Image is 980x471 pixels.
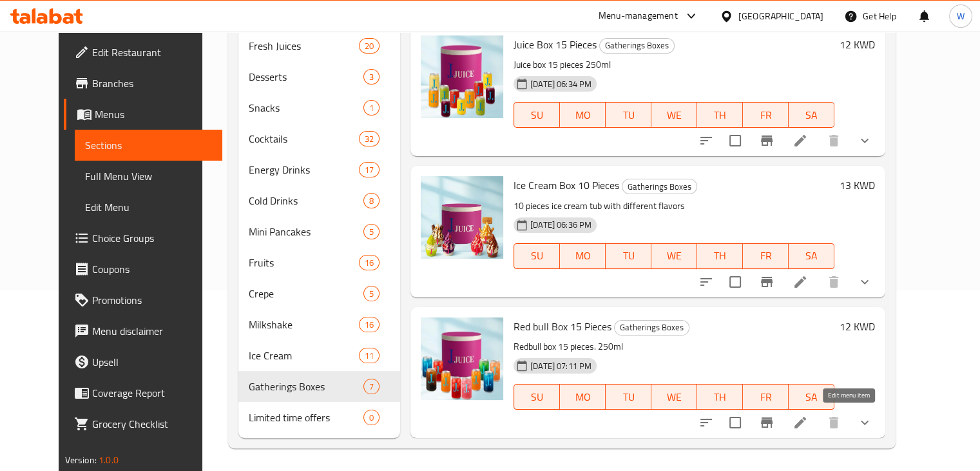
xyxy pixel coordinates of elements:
button: SA [789,384,834,410]
span: Snacks [249,100,363,115]
span: W [957,9,965,23]
span: SU [519,388,555,406]
span: FR [748,246,783,265]
button: Branch-specific-item [751,125,782,156]
a: Edit menu item [793,133,808,148]
button: Branch-specific-item [751,407,782,438]
button: WE [651,384,697,410]
div: Gatherings Boxes7 [238,371,400,402]
a: Choice Groups [64,223,222,254]
span: Version: [65,452,97,468]
div: items [363,69,380,85]
span: TH [702,388,738,406]
h6: 12 KWD [840,35,875,54]
span: TU [611,106,646,125]
nav: Menu sections [238,25,400,438]
span: Cold Drinks [249,193,363,208]
span: [DATE] 06:36 PM [525,219,597,231]
a: Coverage Report [64,377,222,408]
button: SU [514,384,560,410]
span: SA [794,106,829,125]
span: 20 [360,40,379,52]
div: items [359,255,380,270]
div: items [359,38,380,54]
button: TH [697,102,743,128]
span: Coupons [92,261,212,277]
button: show more [849,407,880,438]
span: Branches [92,75,212,91]
a: Full Menu View [75,161,222,192]
button: sort-choices [691,266,722,297]
button: TU [606,384,651,410]
a: Edit Menu [75,192,222,223]
div: Cold Drinks8 [238,185,400,216]
a: Branches [64,68,222,99]
span: 1 [364,102,379,114]
span: Energy Drinks [249,162,359,177]
span: Fruits [249,255,359,270]
svg: Show Choices [857,133,872,148]
h6: 12 KWD [840,317,875,336]
span: TH [702,106,738,125]
span: [DATE] 06:34 PM [525,78,597,90]
span: Gatherings Boxes [615,320,689,335]
button: MO [560,384,606,410]
a: Coupons [64,254,222,285]
div: Gatherings Boxes [622,179,697,194]
button: delete [818,266,849,297]
button: TH [697,243,743,269]
span: Limited time offers [249,410,363,425]
div: items [359,162,380,177]
span: Desserts [249,69,363,85]
p: Redbull box 15 pieces. 250ml [514,339,834,355]
span: Edit Menu [85,199,212,215]
span: 5 [364,226,379,238]
span: Crepe [249,286,363,301]
span: 0 [364,412,379,424]
span: Milkshake [249,317,359,332]
div: items [359,131,380,146]
button: SA [789,243,834,269]
a: Edit Restaurant [64,37,222,68]
div: items [363,410,380,425]
button: sort-choices [691,125,722,156]
span: Edit Restaurant [92,45,212,60]
span: Menu disclaimer [92,323,212,339]
a: Menu disclaimer [64,316,222,346]
button: MO [560,243,606,269]
img: Red bull Box 15 Pieces [421,317,503,400]
div: items [363,379,380,394]
button: TH [697,384,743,410]
a: Upsell [64,346,222,377]
span: Gatherings Boxes [249,379,363,394]
span: Select to update [722,409,749,436]
div: [GEOGRAPHIC_DATA] [738,9,823,23]
span: 11 [360,350,379,362]
div: Ice Cream11 [238,340,400,371]
span: MO [565,106,600,125]
a: Sections [75,130,222,161]
div: items [363,193,380,208]
div: Desserts3 [238,61,400,92]
div: Milkshake16 [238,309,400,340]
button: FR [743,102,789,128]
div: items [359,317,380,332]
button: TU [606,243,651,269]
span: Grocery Checklist [92,416,212,432]
span: SA [794,388,829,406]
div: Fresh Juices [249,38,359,54]
button: delete [818,407,849,438]
a: Edit menu item [793,274,808,290]
span: 16 [360,319,379,331]
span: WE [657,106,692,125]
div: Ice Cream [249,348,359,363]
div: Cocktails [249,131,359,146]
img: Juice Box 15 Pieces [421,35,503,118]
span: 32 [360,133,379,145]
span: SA [794,246,829,265]
button: WE [651,102,697,128]
button: show more [849,266,880,297]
